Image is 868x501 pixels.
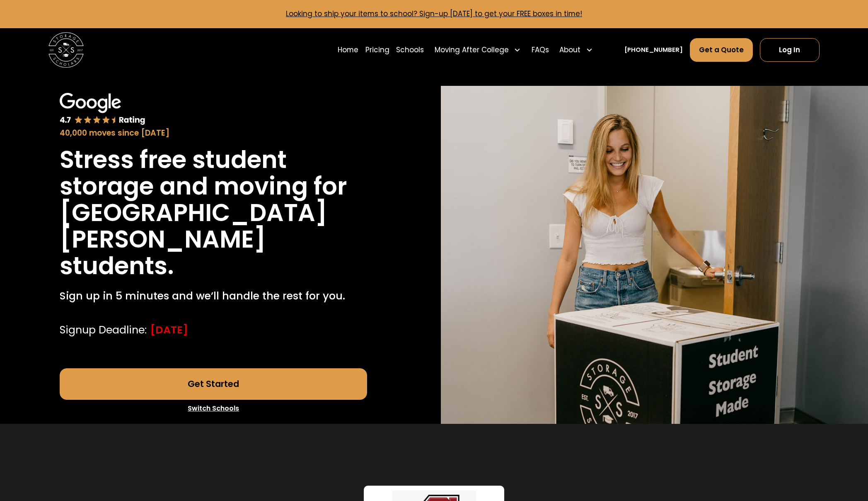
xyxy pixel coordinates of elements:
a: Pricing [365,38,389,62]
h1: students. [60,253,174,279]
img: Storage Scholars main logo [48,32,84,68]
a: Schools [396,38,424,62]
div: 40,000 moves since [DATE] [60,127,367,139]
a: Get Started [60,368,367,400]
a: Get a Quote [690,38,753,62]
div: Signup Deadline: [60,322,147,338]
h1: Stress free student storage and moving for [60,146,367,199]
h1: [GEOGRAPHIC_DATA][PERSON_NAME] [60,199,367,253]
div: [DATE] [150,322,188,338]
a: Looking to ship your items to school? Sign-up [DATE] to get your FREE boxes in time! [286,9,582,19]
a: Log In [760,38,820,62]
div: About [559,45,580,55]
div: Moving After College [435,45,509,55]
a: [PHONE_NUMBER] [624,45,683,54]
p: Sign up in 5 minutes and we’ll handle the rest for you. [60,288,345,304]
a: Switch Schools [60,400,367,417]
a: FAQs [532,38,549,62]
img: Storage Scholars will have everything waiting for you in your room when you arrive to campus. [441,86,868,424]
img: Google 4.7 star rating [60,93,145,126]
a: Home [338,38,358,62]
